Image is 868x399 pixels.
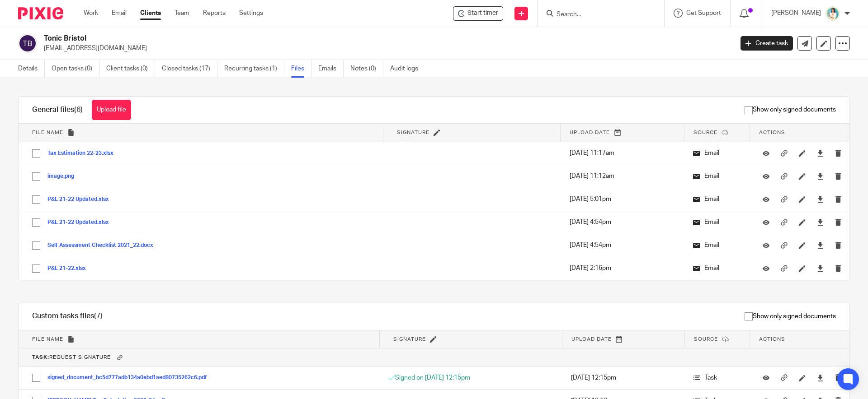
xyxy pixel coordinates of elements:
[570,241,675,250] p: [DATE] 4:54pm
[686,10,721,16] span: Get Support
[47,173,81,180] button: image.png
[140,9,161,18] a: Clients
[453,6,503,21] div: Tonic Bristol
[694,337,718,342] span: Source
[32,355,111,360] span: Request signature
[817,148,824,158] a: Download
[291,60,311,78] a: Files
[28,369,45,386] input: Select
[388,373,553,382] p: Signed on [DATE] 12:15pm
[44,44,727,53] p: [EMAIL_ADDRESS][DOMAIN_NAME]
[47,265,93,272] button: P&L 21-22.xlsx
[44,34,590,43] h2: Tonic Bristol
[817,373,824,382] a: Download
[817,195,824,204] a: Download
[32,105,83,115] h1: General files
[47,150,120,157] button: Tax Estimation 22-23.xlsx
[570,172,675,181] p: [DATE] 11:12am
[18,34,37,53] img: svg%3E
[556,11,637,19] input: Search
[47,196,116,203] button: P&L 21-22 Updated.xlsx
[203,9,226,18] a: Reports
[28,260,45,277] input: Select
[239,9,263,18] a: Settings
[28,168,45,185] input: Select
[84,9,98,18] a: Work
[350,60,383,78] a: Notes (0)
[47,219,116,226] button: P&L 21-22 Updated.xlsx
[397,130,429,135] span: Signature
[817,241,824,250] a: Download
[693,241,741,250] p: Email
[570,195,675,204] p: [DATE] 5:01pm
[571,337,612,342] span: Upload date
[390,60,425,78] a: Audit logs
[32,311,103,321] h1: Custom tasks files
[759,130,785,135] span: Actions
[162,60,217,78] a: Closed tasks (17)
[112,9,127,18] a: Email
[741,36,793,51] a: Create task
[92,100,131,120] button: Upload file
[28,237,45,254] input: Select
[467,9,498,18] span: Start timer
[817,172,824,181] a: Download
[570,130,610,135] span: Upload date
[759,337,785,342] span: Actions
[318,60,344,78] a: Emails
[693,148,741,158] p: Email
[18,60,45,78] a: Details
[693,218,741,227] p: Email
[826,6,840,21] img: Koyn.jpg
[817,264,824,273] a: Download
[175,9,189,18] a: Team
[28,191,45,208] input: Select
[32,337,63,342] span: File name
[570,148,675,158] p: [DATE] 11:17am
[47,375,214,381] button: signed_document_bc5d777adb134a0ebd1aed80735262c6.pdf
[693,195,741,204] p: Email
[771,9,821,18] p: [PERSON_NAME]
[74,106,83,113] span: (6)
[32,355,49,360] b: Task:
[817,218,824,227] a: Download
[393,337,426,342] span: Signature
[18,7,63,19] img: Pixie
[693,130,717,135] span: Source
[693,264,741,273] p: Email
[94,312,103,320] span: (7)
[224,60,284,78] a: Recurring tasks (1)
[570,218,675,227] p: [DATE] 4:54pm
[745,105,836,114] span: Show only signed documents
[32,130,63,135] span: File name
[106,60,155,78] a: Client tasks (0)
[693,172,741,181] p: Email
[745,312,836,321] span: Show only signed documents
[571,373,675,382] p: [DATE] 12:15pm
[52,60,99,78] a: Open tasks (0)
[693,373,741,382] p: Task
[28,145,45,162] input: Select
[47,242,160,249] button: Self Assessment Checklist 2021_22.docx
[570,264,675,273] p: [DATE] 2:16pm
[28,214,45,231] input: Select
